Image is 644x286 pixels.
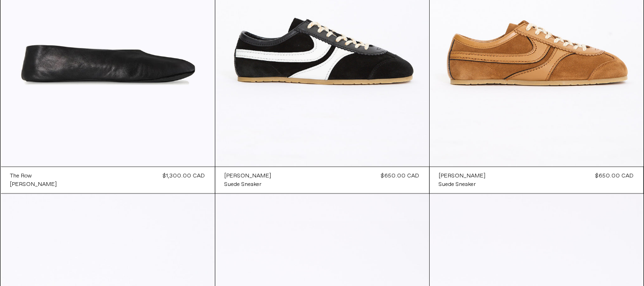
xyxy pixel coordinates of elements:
a: The Row [10,172,57,180]
a: [PERSON_NAME] [10,180,57,189]
div: [PERSON_NAME] [225,172,272,180]
div: $1,300.00 CAD [163,172,205,180]
div: $650.00 CAD [381,172,420,180]
div: [PERSON_NAME] [439,172,486,180]
a: [PERSON_NAME] [439,172,486,180]
a: Suede Sneaker [439,180,486,189]
div: $650.00 CAD [596,172,634,180]
a: Suede Sneaker [225,180,272,189]
div: Suede Sneaker [225,181,262,189]
a: [PERSON_NAME] [225,172,272,180]
div: The Row [10,172,32,180]
div: Suede Sneaker [439,181,476,189]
